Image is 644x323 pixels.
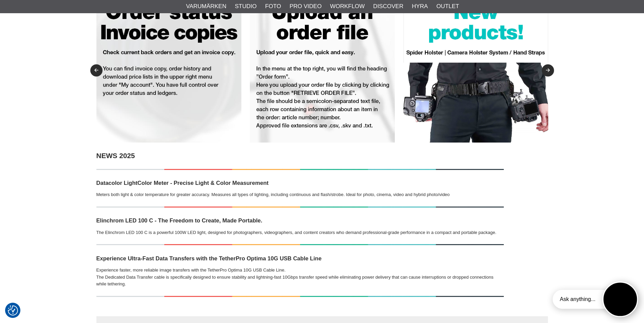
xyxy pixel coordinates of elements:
[290,2,321,11] a: Pro Video
[96,229,504,236] p: The Elinchrom LED 100 C is a powerful 100W LED light, designed for photographers, videographers, ...
[412,2,428,11] a: Hyra
[96,169,504,170] img: NEWS!
[96,255,322,262] strong: Experience Ultra-Fast Data Transfers with the TetherPro Optima 10G USB Cable Line
[96,296,504,297] img: NEWS!
[8,304,18,317] button: Samtyckesinställningar
[542,64,554,77] button: Next
[373,2,403,11] a: Discover
[436,2,459,11] a: Outlet
[96,267,504,288] p: Experience faster, more reliable image transfers with the TetherPro Optima 10G USB Cable Line. Th...
[96,244,504,245] img: NEWS!
[330,2,365,11] a: Workflow
[265,2,281,11] a: Foto
[96,151,504,161] h2: NEWS 2025
[90,64,103,77] button: Previous
[553,290,632,309] div: Ask anything...
[96,180,269,186] strong: Datacolor LightColor Meter - Precise Light & Color Measurement
[186,2,226,11] a: Varumärken
[96,191,504,198] p: Meters both light & color temperature for greater accuracy. Measures all types of lighting, inclu...
[235,2,257,11] a: Studio
[96,217,262,224] strong: Elinchrom LED 100 C - The Freedom to Create, Made Portable.
[8,305,18,316] img: Revisit consent button
[96,207,504,208] img: NEWS!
